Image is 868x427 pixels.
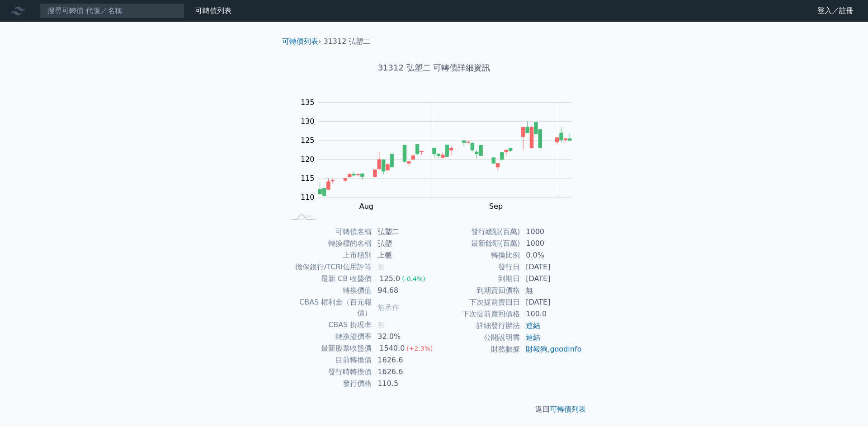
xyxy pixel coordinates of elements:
td: 弘塑 [372,238,434,249]
td: 1626.6 [372,354,434,366]
p: 返回 [275,404,593,415]
td: 公開說明書 [434,332,520,343]
td: 1000 [520,226,582,238]
td: 1626.6 [372,366,434,378]
div: 125.0 [377,273,402,284]
tspan: Aug [359,202,373,211]
td: 最新餘額(百萬) [434,238,520,249]
g: Chart [296,98,585,211]
td: 最新 CB 收盤價 [286,273,372,285]
a: 登入／註冊 [810,4,861,18]
td: 擔保銀行/TCRI信用評等 [286,261,372,273]
a: 財報狗 [526,345,547,353]
a: 連結 [526,333,540,342]
a: 可轉債列表 [550,405,586,413]
span: 無 [377,263,385,271]
a: goodinfo [550,345,581,353]
td: CBAS 折現率 [286,319,372,331]
td: 最新股票收盤價 [286,343,372,354]
a: 可轉債列表 [195,6,231,15]
a: 可轉債列表 [282,37,318,46]
td: 轉換比例 [434,249,520,261]
span: (-0.4%) [402,275,425,282]
td: 上櫃 [372,249,434,261]
div: 1540.0 [377,343,406,354]
span: 無 [377,320,385,329]
td: 可轉債名稱 [286,226,372,238]
td: 94.68 [372,285,434,296]
td: 發行總額(百萬) [434,226,520,238]
td: 無 [520,285,582,296]
td: 到期賣回價格 [434,285,520,296]
td: 目前轉換價 [286,354,372,366]
li: 31312 弘塑二 [324,36,371,47]
td: 轉換價值 [286,285,372,296]
tspan: 130 [301,117,315,126]
tspan: 125 [301,136,315,145]
td: [DATE] [520,273,582,285]
tspan: 115 [301,174,315,183]
td: 32.0% [372,331,434,343]
td: 0.0% [520,249,582,261]
td: 發行時轉換價 [286,366,372,378]
span: 無承作 [377,303,399,312]
td: [DATE] [520,296,582,308]
td: 到期日 [434,273,520,285]
tspan: Sep [489,202,503,211]
td: 詳細發行辦法 [434,320,520,332]
td: , [520,343,582,355]
td: 110.5 [372,378,434,389]
h1: 31312 弘塑二 可轉債詳細資訊 [275,61,593,74]
td: 上市櫃別 [286,249,372,261]
tspan: 110 [301,193,315,202]
input: 搜尋可轉債 代號／名稱 [40,3,184,19]
td: CBAS 權利金（百元報價） [286,296,372,319]
td: 轉換標的名稱 [286,238,372,249]
li: › [282,36,321,47]
td: 轉換溢價率 [286,331,372,343]
tspan: 120 [301,155,315,164]
a: 連結 [526,321,540,330]
td: 弘塑二 [372,226,434,238]
td: 下次提前賣回價格 [434,308,520,320]
td: 財務數據 [434,343,520,355]
td: 1000 [520,238,582,249]
td: [DATE] [520,261,582,273]
td: 發行日 [434,261,520,273]
td: 100.0 [520,308,582,320]
td: 發行價格 [286,378,372,389]
tspan: 135 [301,98,315,107]
span: (+2.3%) [406,345,433,352]
td: 下次提前賣回日 [434,296,520,308]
